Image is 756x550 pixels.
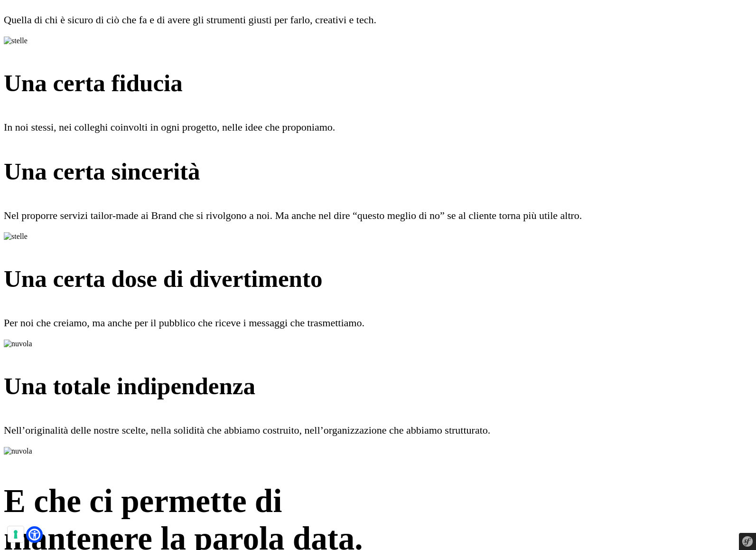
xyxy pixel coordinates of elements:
img: nuvola [4,447,32,455]
p: Quella di chi è sicuro di ciò che fa e di avere gli strumenti giusti per farlo, creativi e tech. [4,14,752,26]
h3: Una certa sincerità [4,158,752,185]
p: Per noi che creiamo, ma anche per il pubblico che riceve i messaggi che trasmettiamo. [4,317,752,329]
button: Le tue preferenze relative al consenso per le tecnologie di tracciamento [8,526,24,542]
p: Nell’originalità delle nostre scelte, nella solidità che abbiamo costruito, nell’organizzazione c... [4,424,752,436]
img: stelle [4,232,28,241]
img: nuvola [4,340,32,348]
img: stelle [4,37,28,45]
a: Open Accessibility Menu [28,529,40,541]
h3: Una totale indipendenza [4,372,752,400]
h3: Una certa fiducia [4,69,752,97]
h3: Una certa dose di divertimento [4,265,752,293]
p: In noi stessi, nei colleghi coinvolti in ogni progetto, nelle idee che proponiamo. [4,121,752,133]
p: Nel proporre servizi tailor-made ai Brand che si rivolgono a noi. Ma anche nel dire “questo megli... [4,209,752,222]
